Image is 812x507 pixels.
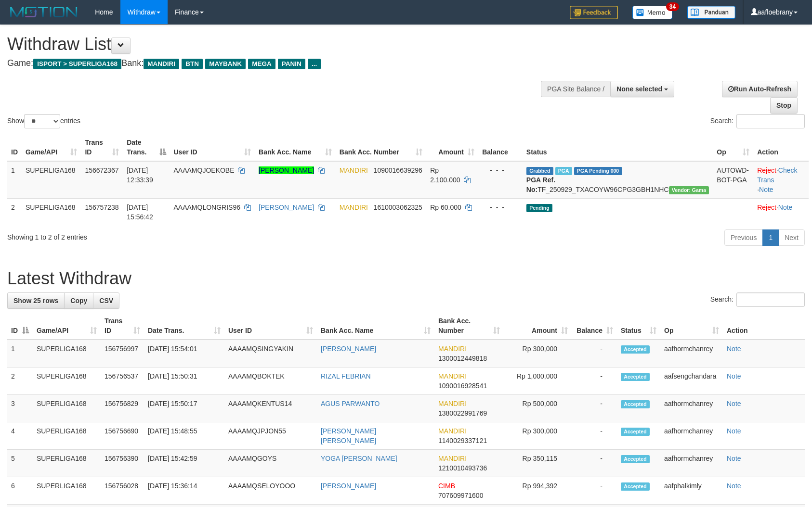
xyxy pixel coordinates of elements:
th: Op: activate to sort column ascending [713,134,753,161]
span: [DATE] 15:56:42 [127,203,153,221]
td: 156756537 [101,368,144,395]
a: Run Auto-Refresh [722,81,798,97]
th: Balance [478,134,523,161]
td: AAAAMQSELOYOOO [224,477,317,505]
a: 1 [762,229,779,246]
a: Next [778,229,805,246]
td: Rp 350,115 [504,450,572,477]
td: [DATE] 15:48:55 [144,422,224,450]
a: Note [727,345,741,353]
a: Note [778,203,793,211]
h4: Game: Bank: [7,59,532,68]
td: 1 [7,340,33,368]
div: PGA Site Balance / [541,81,610,97]
a: RIZAL FEBRIAN [321,372,371,380]
td: [DATE] 15:50:31 [144,368,224,395]
th: Date Trans.: activate to sort column ascending [144,312,224,340]
th: Bank Acc. Number: activate to sort column ascending [434,312,504,340]
td: aafphalkimly [660,477,723,505]
a: Stop [770,97,798,114]
span: Grabbed [526,167,553,175]
th: Status [523,134,713,161]
a: Copy [64,292,93,309]
span: Copy 1210010493736 to clipboard [438,464,487,472]
div: - - - [482,203,519,212]
button: None selected [610,81,674,97]
h1: Latest Withdraw [7,269,805,288]
th: Bank Acc. Number: activate to sort column ascending [336,134,426,161]
td: AAAAMQGOYS [224,450,317,477]
td: SUPERLIGA168 [22,161,81,199]
a: Note [727,455,741,462]
th: Trans ID: activate to sort column ascending [81,134,123,161]
a: Show 25 rows [7,292,65,309]
div: - - - [482,165,519,175]
th: Amount: activate to sort column ascending [426,134,478,161]
td: · · [753,161,809,199]
td: - [572,450,617,477]
td: Rp 300,000 [504,422,572,450]
td: 5 [7,450,33,477]
a: [PERSON_NAME] [321,482,376,490]
th: Status: activate to sort column ascending [617,312,660,340]
td: aafhormchanrey [660,422,723,450]
a: Note [727,372,741,380]
th: Amount: activate to sort column ascending [504,312,572,340]
a: Note [727,482,741,490]
select: Showentries [24,114,60,128]
td: [DATE] 15:36:14 [144,477,224,505]
div: Showing 1 to 2 of 2 entries [7,228,331,242]
td: 4 [7,422,33,450]
td: - [572,368,617,395]
span: Copy 707609971600 to clipboard [438,492,483,499]
img: Button%20Memo.svg [632,6,673,19]
a: [PERSON_NAME] [259,166,314,174]
span: MANDIRI [438,427,467,435]
span: MANDIRI [438,455,467,462]
span: Accepted [621,345,650,354]
span: Show 25 rows [13,297,58,304]
input: Search: [736,114,805,128]
td: - [572,477,617,505]
span: MAYBANK [205,59,246,69]
img: panduan.png [687,6,735,19]
th: User ID: activate to sort column ascending [170,134,255,161]
td: · [753,198,809,226]
th: ID [7,134,22,161]
span: MANDIRI [438,345,467,353]
th: Game/API: activate to sort column ascending [22,134,81,161]
a: Previous [724,229,763,246]
span: Vendor URL: https://trx31.1velocity.biz [669,186,709,194]
span: [DATE] 12:33:39 [127,166,153,184]
th: Game/API: activate to sort column ascending [33,312,101,340]
span: ... [308,59,321,69]
td: [DATE] 15:50:17 [144,395,224,422]
th: ID: activate to sort column descending [7,312,33,340]
span: MANDIRI [438,400,467,407]
td: SUPERLIGA168 [33,477,101,505]
td: AAAAMQSINGYAKIN [224,340,317,368]
th: Action [753,134,809,161]
span: Copy 1090016928541 to clipboard [438,382,487,390]
span: ISPORT > SUPERLIGA168 [33,59,121,69]
label: Search: [710,292,805,307]
span: 34 [666,2,679,11]
span: PANIN [278,59,305,69]
span: AAAAMQLONGRIS96 [174,203,241,211]
td: aafhormchanrey [660,395,723,422]
th: Trans ID: activate to sort column ascending [101,312,144,340]
h1: Withdraw List [7,35,532,54]
span: None selected [616,85,662,93]
span: Copy 1090016639296 to clipboard [374,166,422,174]
img: Feedback.jpg [570,6,618,19]
td: 2 [7,368,33,395]
span: Pending [526,204,552,212]
td: AAAAMQJPJON55 [224,422,317,450]
a: Reject [757,203,776,211]
a: Check Trans [757,166,797,184]
span: Accepted [621,455,650,463]
a: Note [759,186,773,193]
td: 156756028 [101,477,144,505]
td: 156756829 [101,395,144,422]
td: 156756997 [101,340,144,368]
